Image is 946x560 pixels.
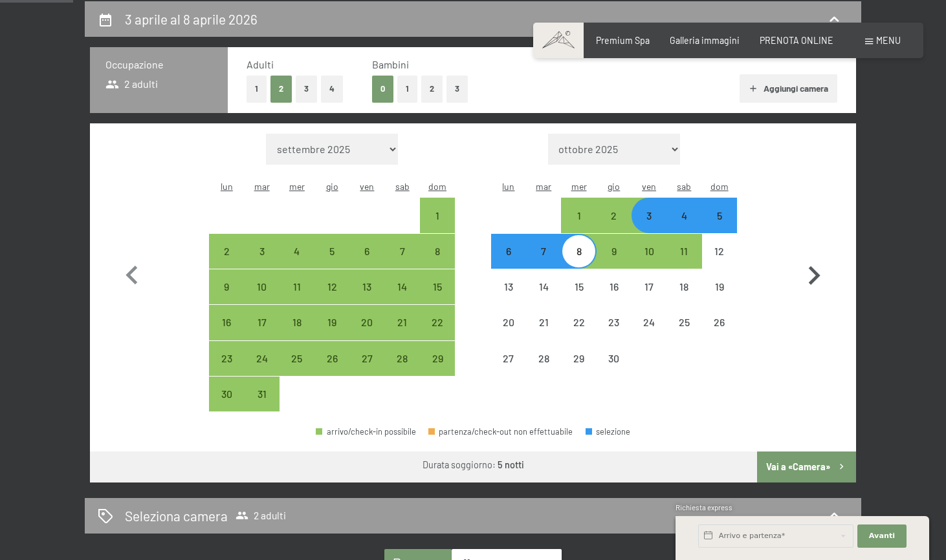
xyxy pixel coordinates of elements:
[351,246,383,278] div: 6
[666,198,701,233] div: Sat Apr 04 2026
[668,211,700,243] div: 4
[869,531,895,541] span: Avanti
[666,305,701,340] div: Sat Apr 25 2026
[633,317,665,349] div: 24
[642,181,656,192] abbr: venerdì
[420,305,455,340] div: Sun Mar 22 2026
[666,269,701,304] div: arrivo/check-in non effettuabile
[372,76,393,102] button: 0
[702,234,737,269] div: Sun Apr 12 2026
[857,524,907,548] button: Avanti
[209,341,244,376] div: Mon Mar 23 2026
[491,234,526,269] div: arrivo/check-in possibile
[492,353,525,386] div: 27
[491,269,526,304] div: arrivo/check-in non effettuabile
[423,459,524,472] div: Durata soggiorno:
[526,305,561,340] div: arrivo/check-in non effettuabile
[561,198,596,233] div: Wed Apr 01 2026
[562,282,595,314] div: 15
[420,305,455,340] div: arrivo/check-in possibile
[314,341,349,376] div: Thu Mar 26 2026
[289,181,305,192] abbr: mercoledì
[526,234,561,269] div: Tue Apr 07 2026
[527,353,560,386] div: 28
[527,246,560,278] div: 7
[280,269,314,304] div: arrivo/check-in possibile
[244,234,279,269] div: arrivo/check-in possibile
[702,269,737,304] div: Sun Apr 19 2026
[385,269,420,304] div: Sat Mar 14 2026
[597,305,632,340] div: Thu Apr 23 2026
[666,198,701,233] div: arrivo/check-in possibile
[245,246,278,278] div: 3
[351,282,383,314] div: 13
[420,198,455,233] div: Sun Mar 01 2026
[386,317,419,349] div: 21
[349,234,384,269] div: Fri Mar 06 2026
[270,76,292,102] button: 2
[244,269,279,304] div: arrivo/check-in possibile
[491,305,526,340] div: arrivo/check-in non effettuabile
[349,341,384,376] div: arrivo/check-in possibile
[349,234,384,269] div: arrivo/check-in possibile
[349,341,384,376] div: Fri Mar 27 2026
[280,269,314,304] div: Wed Mar 11 2026
[597,198,632,233] div: Thu Apr 02 2026
[397,76,417,102] button: 1
[633,246,665,278] div: 10
[561,234,596,269] div: Wed Apr 08 2026
[314,341,349,376] div: arrivo/check-in possibile
[254,181,270,192] abbr: martedì
[244,305,279,340] div: Tue Mar 17 2026
[244,377,279,411] div: arrivo/check-in possibile
[360,181,374,192] abbr: venerdì
[492,246,525,278] div: 6
[632,305,666,340] div: Fri Apr 24 2026
[562,211,595,243] div: 1
[210,353,243,386] div: 23
[561,305,596,340] div: arrivo/check-in non effettuabile
[113,134,151,412] button: Mese precedente
[316,353,348,386] div: 26
[385,341,420,376] div: arrivo/check-in possibile
[351,353,383,386] div: 27
[209,234,244,269] div: Mon Mar 02 2026
[702,198,737,233] div: arrivo/check-in possibile
[536,181,551,192] abbr: martedì
[598,282,630,314] div: 16
[244,305,279,340] div: arrivo/check-in possibile
[702,305,737,340] div: arrivo/check-in non effettuabile
[421,246,454,278] div: 8
[632,234,666,269] div: Fri Apr 10 2026
[349,305,384,340] div: Fri Mar 20 2026
[668,317,700,349] div: 25
[385,269,420,304] div: arrivo/check-in possibile
[420,269,455,304] div: arrivo/check-in possibile
[420,269,455,304] div: Sun Mar 15 2026
[597,341,632,376] div: Thu Apr 30 2026
[281,317,313,349] div: 18
[209,269,244,304] div: arrivo/check-in possibile
[757,451,856,482] button: Vai a «Camera»
[596,35,650,46] a: Premium Spa
[280,341,314,376] div: arrivo/check-in possibile
[526,305,561,340] div: Tue Apr 21 2026
[314,305,349,340] div: Thu Mar 19 2026
[666,234,701,269] div: Sat Apr 11 2026
[598,246,630,278] div: 9
[703,282,736,314] div: 19
[385,305,420,340] div: Sat Mar 21 2026
[632,198,666,233] div: arrivo/check-in possibile
[280,341,314,376] div: Wed Mar 25 2026
[760,35,833,46] span: PRENOTA ONLINE
[314,269,349,304] div: arrivo/check-in possibile
[491,269,526,304] div: Mon Apr 13 2026
[209,377,244,411] div: Mon Mar 30 2026
[105,57,212,72] h3: Occupazione
[420,341,455,376] div: arrivo/check-in possibile
[527,282,560,314] div: 14
[385,234,420,269] div: arrivo/check-in possibile
[209,234,244,269] div: arrivo/check-in possibile
[597,269,632,304] div: arrivo/check-in non effettuabile
[632,269,666,304] div: Fri Apr 17 2026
